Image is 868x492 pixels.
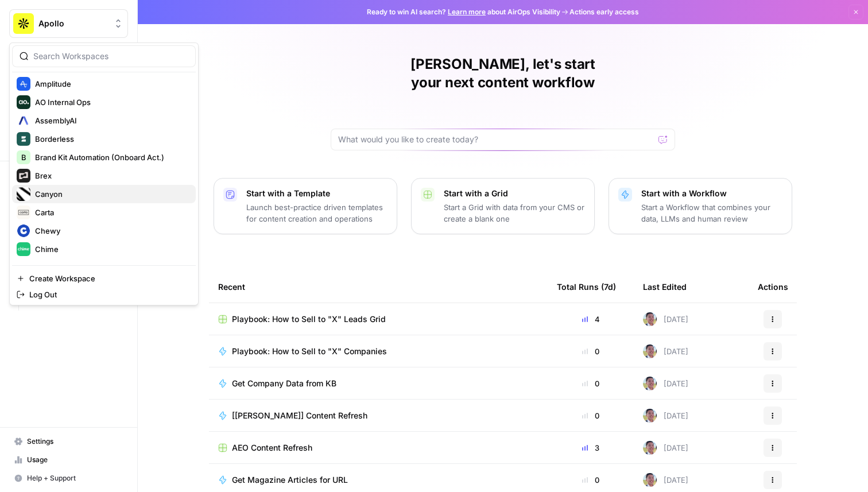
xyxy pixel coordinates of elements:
[246,188,387,199] p: Start with a Template
[218,271,538,303] div: Recent
[17,206,30,219] img: Carta Logo
[35,170,187,181] span: Brex
[35,78,187,90] span: Amplitude
[17,114,30,127] img: AssemblyAI Logo
[331,55,675,92] h1: [PERSON_NAME], let's start your next content workflow
[35,133,187,145] span: Borderless
[641,188,782,199] p: Start with a Workflow
[643,441,688,455] div: [DATE]
[17,95,30,109] img: AO Internal Ops Logo
[29,273,187,284] span: Create Workspace
[35,115,187,126] span: AssemblyAI
[218,474,538,486] a: Get Magazine Articles for URL
[367,7,560,17] span: Ready to win AI search? about AirOps Visibility
[9,432,128,451] a: Settings
[758,271,788,303] div: Actions
[218,410,538,421] a: [[PERSON_NAME]] Content Refresh
[35,243,187,255] span: Chime
[643,409,657,423] img: 99f2gcj60tl1tjps57nny4cf0tt1
[35,152,187,163] span: Brand Kit Automation (Onboard Act.)
[9,451,128,469] a: Usage
[35,188,187,200] span: Canyon
[17,224,30,238] img: Chewy Logo
[643,441,657,455] img: 99f2gcj60tl1tjps57nny4cf0tt1
[9,42,199,305] div: Workspace: Apollo
[232,442,312,454] span: AEO Content Refresh
[218,442,538,454] a: AEO Content Refresh
[33,51,188,62] input: Search Workspaces
[609,178,792,234] button: Start with a WorkflowStart a Workflow that combines your data, LLMs and human review
[17,169,30,183] img: Brex Logo
[17,187,30,201] img: Canyon Logo
[641,202,782,224] p: Start a Workflow that combines your data, LLMs and human review
[12,270,196,286] a: Create Workspace
[338,134,654,145] input: What would you like to create today?
[246,202,387,224] p: Launch best-practice driven templates for content creation and operations
[12,286,196,303] a: Log Out
[411,178,595,234] button: Start with a GridStart a Grid with data from your CMS or create a blank one
[38,18,108,29] span: Apollo
[557,271,616,303] div: Total Runs (7d)
[35,207,187,218] span: Carta
[643,377,657,390] img: 99f2gcj60tl1tjps57nny4cf0tt1
[21,152,26,163] span: B
[444,202,585,224] p: Start a Grid with data from your CMS or create a blank one
[232,313,386,325] span: Playbook: How to Sell to "X" Leads Grid
[557,410,625,421] div: 0
[218,378,538,389] a: Get Company Data from KB
[35,96,187,108] span: AO Internal Ops
[27,436,123,447] span: Settings
[557,378,625,389] div: 0
[29,289,187,300] span: Log Out
[232,474,348,486] span: Get Magazine Articles for URL
[557,346,625,357] div: 0
[557,442,625,454] div: 3
[218,313,538,325] a: Playbook: How to Sell to "X" Leads Grid
[643,344,657,358] img: 99f2gcj60tl1tjps57nny4cf0tt1
[13,13,34,34] img: Apollo Logo
[27,455,123,465] span: Usage
[9,469,128,487] button: Help + Support
[444,188,585,199] p: Start with a Grid
[557,474,625,486] div: 0
[643,312,657,326] img: 99f2gcj60tl1tjps57nny4cf0tt1
[232,410,367,421] span: [[PERSON_NAME]] Content Refresh
[643,377,688,390] div: [DATE]
[643,473,657,487] img: 99f2gcj60tl1tjps57nny4cf0tt1
[35,225,187,237] span: Chewy
[9,9,128,38] button: Workspace: Apollo
[27,473,123,483] span: Help + Support
[17,242,30,256] img: Chime Logo
[17,77,30,91] img: Amplitude Logo
[218,346,538,357] a: Playbook: How to Sell to "X" Companies
[643,312,688,326] div: [DATE]
[214,178,397,234] button: Start with a TemplateLaunch best-practice driven templates for content creation and operations
[643,344,688,358] div: [DATE]
[232,378,336,389] span: Get Company Data from KB
[17,132,30,146] img: Borderless Logo
[643,271,687,303] div: Last Edited
[232,346,387,357] span: Playbook: How to Sell to "X" Companies
[643,409,688,423] div: [DATE]
[448,7,486,16] a: Learn more
[643,473,688,487] div: [DATE]
[557,313,625,325] div: 4
[569,7,639,17] span: Actions early access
